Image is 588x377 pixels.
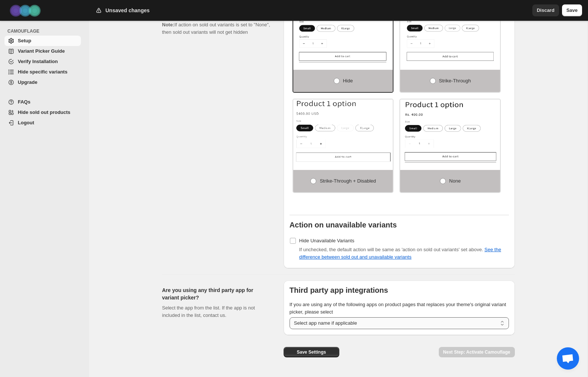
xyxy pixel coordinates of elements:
[162,286,272,301] h2: Are you using any third party app for variant picker?
[439,78,471,83] span: Strike-through
[557,347,579,370] a: Open chat
[537,7,555,14] span: Discard
[284,347,339,357] button: Save Settings
[18,69,68,75] span: Hide specific variants
[4,46,81,56] a: Variant Picker Guide
[18,79,37,85] span: Upgrade
[532,4,559,16] button: Discard
[4,36,81,46] a: Setup
[18,99,30,105] span: FAQs
[18,38,31,43] span: Setup
[290,221,397,229] b: Action on unavailable variants
[4,118,81,128] a: Logout
[566,7,578,14] span: Save
[562,4,582,16] button: Save
[4,97,81,107] a: FAQs
[105,7,150,14] h2: Unsaved changes
[4,107,81,118] a: Hide sold out products
[18,48,65,54] span: Variant Picker Guide
[293,99,393,163] img: Strike-through + Disabled
[4,56,81,67] a: Verify Installation
[18,120,34,125] span: Logout
[343,78,353,83] span: Hide
[299,238,355,243] span: Hide Unavailable Variants
[18,59,58,64] span: Verify Installation
[18,109,71,115] span: Hide sold out products
[162,305,255,318] span: Select the app from the list. If the app is not included in the list, contact us.
[290,302,506,315] span: If you are using any of the following apps on product pages that replaces your theme's original v...
[299,247,501,260] span: If unchecked, the default action will be same as 'action on sold out variants' set above.
[7,28,84,34] span: CAMOUFLAGE
[297,349,326,355] span: Save Settings
[400,99,500,163] img: None
[449,178,461,184] span: None
[320,178,376,184] span: Strike-through + Disabled
[4,67,81,77] a: Hide specific variants
[4,77,81,88] a: Upgrade
[290,286,388,294] b: Third party app integrations
[162,22,174,27] b: Note:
